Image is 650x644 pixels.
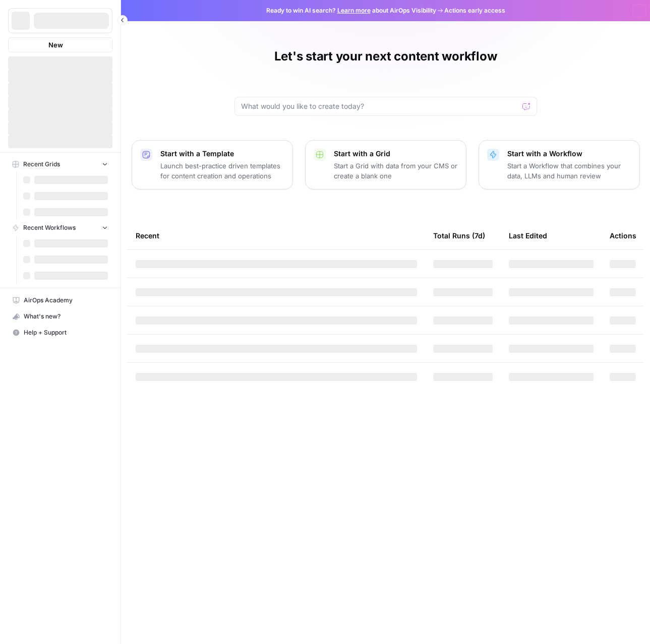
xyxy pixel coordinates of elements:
p: Start with a Grid [334,149,458,159]
button: Help + Support [8,325,112,341]
p: Start with a Template [160,149,284,159]
div: What's new? [9,309,112,324]
button: Start with a WorkflowStart a Workflow that combines your data, LLMs and human review [479,140,640,189]
button: Start with a TemplateLaunch best-practice driven templates for content creation and operations [132,140,293,189]
span: Actions early access [444,6,505,15]
button: Recent Grids [8,157,112,172]
div: Total Runs (7d) [433,222,485,249]
span: Help + Support [24,328,108,337]
span: New [48,40,63,50]
span: AirOps Academy [24,296,108,305]
button: Recent Workflows [8,220,112,235]
span: Ready to win AI search? about AirOps Visibility [266,6,436,15]
input: What would you like to create today? [241,101,518,111]
a: AirOps Academy [8,292,112,308]
p: Start with a Workflow [507,149,631,159]
span: Recent Grids [23,160,60,169]
button: What's new? [8,308,112,325]
button: New [8,37,112,52]
p: Start a Workflow that combines your data, LLMs and human review [507,161,631,181]
div: Actions [610,222,636,249]
span: Recent Workflows [23,223,76,232]
a: Learn more [337,7,371,14]
div: Recent [136,222,417,249]
button: Start with a GridStart a Grid with data from your CMS or create a blank one [305,140,466,189]
h1: Let's start your next content workflow [274,48,497,65]
p: Launch best-practice driven templates for content creation and operations [160,161,284,181]
p: Start a Grid with data from your CMS or create a blank one [334,161,458,181]
div: Last Edited [509,222,547,249]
